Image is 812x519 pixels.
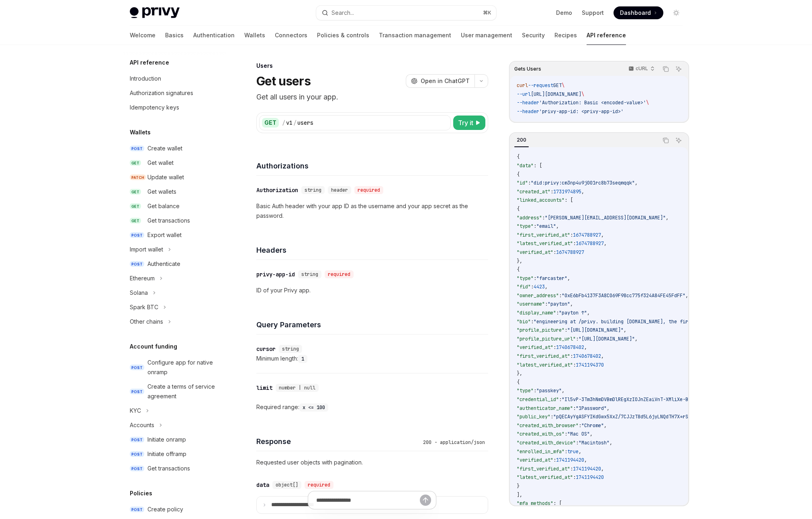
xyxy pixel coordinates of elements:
div: Get transactions [147,464,190,473]
span: ⌘ K [483,10,491,16]
span: : [556,310,559,316]
div: Users [256,62,488,70]
span: "data" [517,162,534,169]
span: "type" [517,275,534,282]
div: Required range: [256,402,488,412]
button: Try it [453,116,485,130]
h4: Query Parameters [256,319,488,330]
a: POSTInitiate onramp [123,432,226,447]
span: 1731974895 [553,189,581,195]
span: "authenticator_name" [517,405,573,412]
p: Get all users in your app. [256,91,488,103]
span: "verified_at" [517,249,553,255]
span: : [531,284,534,290]
span: : [553,249,556,255]
span: "type" [517,387,534,394]
span: "owner_address" [517,292,559,299]
span: "verified_at" [517,344,553,351]
span: GET [130,160,141,166]
div: Spark BTC [130,302,158,312]
a: Recipes [554,26,577,45]
span: : [573,405,576,412]
span: : [ [565,197,573,203]
div: v1 [286,119,292,127]
span: , [635,336,638,342]
span: { [517,379,520,385]
span: : [573,240,576,247]
span: POST [130,261,144,267]
span: "first_verified_at" [517,353,570,359]
a: Authorization signatures [123,86,226,100]
div: Export wallet [147,230,182,240]
span: POST [130,232,144,238]
span: GET [130,203,141,209]
span: : [545,301,548,307]
span: : [573,474,576,480]
span: ], [517,492,522,498]
span: "created_at" [517,189,550,195]
div: data [256,481,269,489]
button: Toggle dark mode [670,6,683,19]
span: : [ [534,162,542,169]
div: Ethereum [130,274,155,283]
a: Demo [556,9,572,17]
a: GETGet wallets [123,184,226,199]
p: cURL [636,65,648,72]
span: : [534,223,536,229]
div: / [293,119,297,127]
span: "[URL][DOMAIN_NAME]" [567,327,624,333]
span: "payton" [548,301,570,307]
span: "passkey" [536,387,562,394]
div: Get balance [147,201,180,211]
span: , [579,448,581,455]
img: light logo [130,7,180,18]
span: Try it [458,118,473,128]
span: : [570,466,573,472]
span: , [610,440,612,446]
span: "mfa_methods" [517,500,553,507]
a: User management [461,26,512,45]
div: required [325,270,354,278]
a: Wallets [244,26,265,45]
h1: Get users [256,74,311,88]
span: GET [130,189,141,195]
h4: Authorizations [256,160,488,171]
span: : [550,189,553,195]
span: "1Password" [576,405,607,412]
span: "created_with_browser" [517,422,579,429]
a: GETGet balance [123,199,226,213]
h4: Headers [256,245,488,255]
span: "payton ↑" [559,310,587,316]
div: Initiate onramp [147,435,186,444]
span: "username" [517,301,545,307]
a: POSTGet transactions [123,461,226,476]
a: Authentication [193,26,235,45]
a: API reference [587,26,626,45]
div: Initiate offramp [147,449,186,459]
span: : [573,362,576,368]
span: number | null [279,385,315,391]
span: 1740678402 [556,344,584,351]
div: 200 - application/json [420,438,488,446]
a: POSTInitiate offramp [123,447,226,461]
a: Welcome [130,26,155,45]
span: : [553,457,556,463]
span: "Il5vP-3Tm3hNmDVBmDlREgXzIOJnZEaiVnT-XMliXe-BufP9GL1-d3qhozk9IkZwQ_" [562,396,753,403]
span: , [666,215,669,221]
span: : [ [553,500,562,507]
div: cursor [256,345,276,353]
span: "public_key" [517,414,550,420]
span: "farcaster" [536,275,567,282]
span: curl [517,82,528,89]
div: GET [262,118,279,128]
span: "verified_at" [517,457,553,463]
div: Create policy [147,505,183,514]
span: "type" [517,223,534,229]
span: , [562,387,565,394]
code: 1 [298,355,307,363]
span: , [545,284,548,290]
div: Search... [331,8,354,18]
div: Configure app for native onramp [147,358,221,377]
span: , [624,327,626,333]
button: Ask AI [673,64,684,74]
